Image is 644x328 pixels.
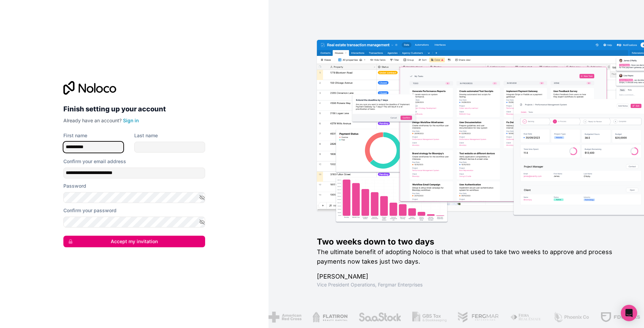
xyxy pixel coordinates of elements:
button: Accept my invitation [63,236,205,247]
h2: Finish setting up your account [63,103,205,115]
img: /assets/fergmar-CudnrXN5.png [456,312,497,323]
input: Password [63,192,205,203]
img: /assets/saastock-C6Zbiodz.png [356,312,399,323]
label: Password [63,183,86,189]
h2: The ultimate benefit of adopting Noloco is that what used to take two weeks to approve and proces... [317,247,622,266]
span: Already have an account? [63,118,122,123]
img: /assets/fiera-fwj2N5v4.png [508,312,540,323]
label: First name [63,132,87,139]
input: Email address [63,168,205,178]
h1: Vice President Operations , Fergmar Enterprises [317,281,622,288]
img: /assets/american-red-cross-BAupjrZR.png [266,312,299,323]
div: Open Intercom Messenger [621,305,637,321]
label: Confirm your email address [63,158,126,165]
label: Confirm your password [63,207,117,214]
input: family-name [134,142,205,153]
img: /assets/phoenix-BREaitsQ.png [551,312,587,323]
a: Sign in [123,118,139,123]
img: /assets/gbstax-C-GtDUiK.png [410,312,445,323]
img: /assets/fdworks-Bi04fVtw.png [598,312,638,323]
h1: [PERSON_NAME] [317,272,622,281]
input: given-name [63,142,123,153]
input: Confirm password [63,217,205,228]
h1: Two weeks down to two days [317,236,622,247]
img: /assets/flatiron-C8eUkumj.png [310,312,346,323]
label: Last name [134,132,158,139]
